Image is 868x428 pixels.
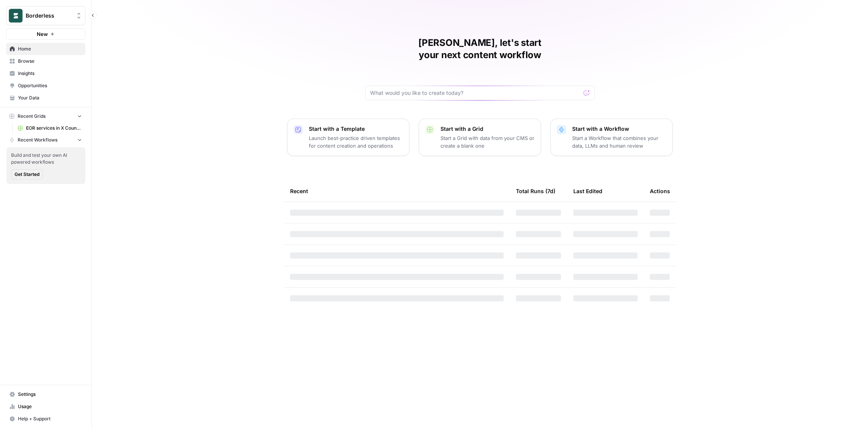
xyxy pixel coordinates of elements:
button: Recent Workflows [6,134,85,146]
p: Start with a Grid [441,125,535,133]
a: Insights [6,67,85,80]
span: Opportunities [18,82,82,89]
a: Home [6,43,85,55]
p: Start a Grid with data from your CMS or create a blank one [441,134,535,150]
p: Start with a Workflow [572,125,666,133]
span: Usage [18,403,82,410]
div: Last Edited [573,181,602,202]
span: Settings [18,391,82,398]
p: Launch best-practice driven templates for content creation and operations [309,134,403,150]
div: Total Runs (7d) [516,181,555,202]
a: Settings [6,388,85,400]
button: Recent Grids [6,111,85,122]
span: New [37,30,48,38]
span: Borderless [26,12,72,20]
h1: [PERSON_NAME], let's start your next content workflow [365,37,595,61]
span: Get Started [15,171,39,178]
button: Start with a WorkflowStart a Workflow that combines your data, LLMs and human review [550,119,673,156]
a: Your Data [6,92,85,104]
p: Start a Workflow that combines your data, LLMs and human review [572,134,666,150]
p: Start with a Template [309,125,403,133]
span: Insights [18,70,82,77]
button: Start with a GridStart a Grid with data from your CMS or create a blank one [419,119,541,156]
span: Help + Support [18,415,82,422]
span: Your Data [18,94,82,101]
a: Usage [6,400,85,413]
button: Workspace: Borderless [6,6,85,25]
span: Browse [18,58,82,65]
a: Browse [6,55,85,67]
a: EOR services in X Country [14,122,85,134]
button: Get Started [11,169,43,179]
span: Recent Workflows [18,137,57,143]
img: Borderless Logo [9,9,23,23]
span: EOR services in X Country [26,125,82,132]
span: Home [18,46,82,52]
div: Recent [290,181,504,202]
div: Actions [650,181,670,202]
input: What would you like to create today? [370,89,581,97]
span: Recent Grids [18,113,46,120]
button: Start with a TemplateLaunch best-practice driven templates for content creation and operations [287,119,410,156]
button: New [6,28,85,40]
span: Build and test your own AI powered workflows [11,152,81,166]
button: Help + Support [6,413,85,425]
a: Opportunities [6,80,85,92]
